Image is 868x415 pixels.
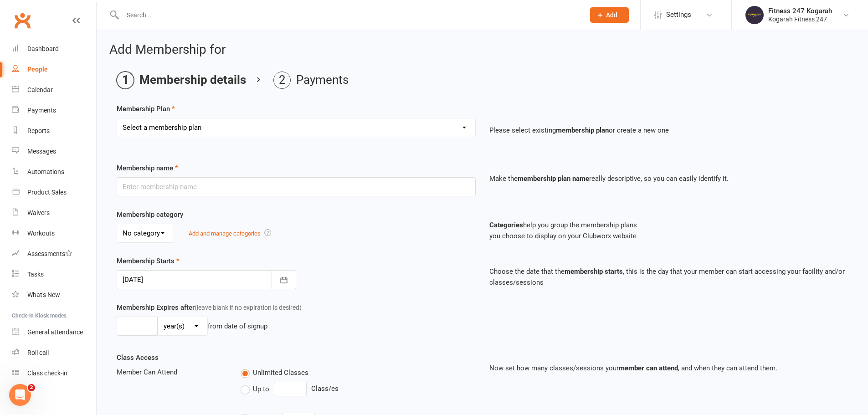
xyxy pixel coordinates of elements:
p: help you group the membership plans you choose to display on your Clubworx website [489,220,848,241]
a: Workouts [12,223,96,244]
a: Automations [12,162,96,182]
span: Unlimited Classes [253,367,308,377]
a: Tasks [12,264,96,285]
label: Membership name [117,163,178,174]
a: Class kiosk mode [12,363,96,384]
a: Product Sales [12,182,96,203]
strong: membership starts [565,267,623,276]
strong: membership plan [556,126,609,134]
label: Class Access [117,352,159,363]
span: Settings [666,5,691,25]
a: Roll call [12,343,96,363]
div: Automations [27,168,64,175]
label: Membership category [117,209,183,220]
div: Calendar [27,86,53,93]
div: Kogarah Fitness 247 [768,15,832,23]
div: What's New [27,291,60,298]
p: Choose the date that the , this is the day that your member can start accessing your facility and... [489,266,848,288]
div: Class check-in [27,369,67,377]
input: Search... [120,9,578,21]
strong: membership plan name [518,174,589,183]
div: Payments [27,107,56,114]
a: Messages [12,141,96,162]
div: Workouts [27,230,55,237]
p: Now set how many classes/sessions your , and when they can attend them. [489,363,848,374]
div: Messages [27,148,56,155]
a: Reports [12,121,96,141]
label: Membership Plan [117,103,175,114]
button: Add [590,7,629,23]
a: Payments [12,100,96,121]
div: Assessments [27,250,72,257]
a: People [12,59,96,80]
iframe: Intercom live chat [9,384,31,406]
p: Make the really descriptive, so you can easily identify it. [489,173,848,184]
a: What's New [12,285,96,305]
div: Class/es [241,382,475,396]
a: Clubworx [11,9,34,32]
h2: Add Membership for [109,43,855,57]
div: Reports [27,127,50,134]
strong: Categories [489,221,523,229]
input: Enter membership name [117,177,476,196]
div: General attendance [27,328,83,336]
img: thumb_image1749097489.png [745,6,764,24]
label: Membership Starts [117,256,180,266]
a: Waivers [12,203,96,223]
div: Member Can Attend [110,367,234,378]
li: Payments [273,72,349,89]
div: Waivers [27,209,50,216]
div: People [27,66,48,73]
div: Tasks [27,271,44,278]
li: Membership details [117,72,246,89]
label: Membership Expires after [117,302,302,313]
span: Up to [253,384,269,393]
a: General attendance kiosk mode [12,322,96,343]
p: Please select existing or create a new one [489,125,848,136]
strong: member can attend [619,364,678,372]
a: Add and manage categories [189,230,261,237]
span: 2 [28,384,35,391]
a: Calendar [12,80,96,100]
a: Dashboard [12,39,96,59]
div: Roll call [27,349,49,356]
span: (leave blank if no expiration is desired) [195,304,302,311]
span: Add [606,11,617,19]
div: from date of signup [208,321,267,332]
a: Assessments [12,244,96,264]
div: Fitness 247 Kogarah [768,7,832,15]
div: Product Sales [27,189,67,196]
div: Dashboard [27,45,59,52]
